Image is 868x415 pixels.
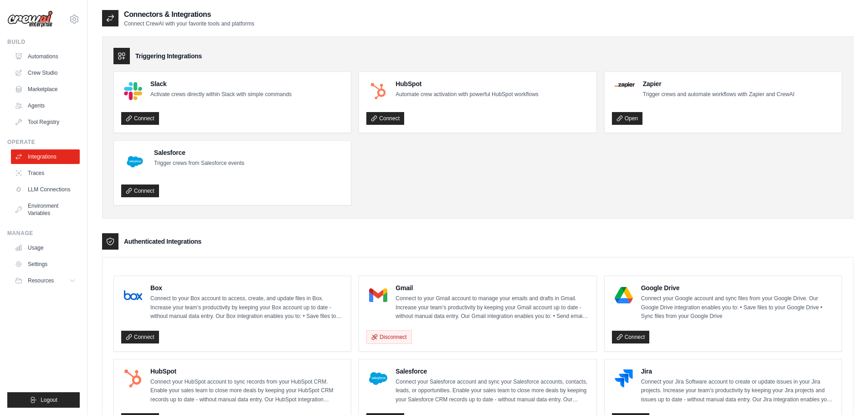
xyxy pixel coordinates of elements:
p: Connect your Jira Software account to create or update issues in your Jira projects. Increase you... [641,378,834,405]
a: Traces [11,166,80,180]
a: Integrations [11,149,80,164]
p: Connect to your Box account to access, create, and update files in Box. Increase your team’s prod... [150,294,344,321]
h4: Zapier [643,79,795,88]
img: Logo [7,10,53,28]
a: Connect [366,112,404,125]
a: Marketplace [11,82,80,97]
div: Build [7,38,80,46]
p: Connect your Salesforce account and sync your Salesforce accounts, contacts, leads, or opportunit... [395,378,589,405]
button: Logout [7,392,80,408]
a: LLM Connections [11,182,80,197]
div: Operate [7,138,80,146]
h4: Salesforce [154,148,244,157]
h4: Gmail [395,283,589,292]
a: Crew Studio [11,66,80,80]
h4: Jira [641,367,834,376]
p: Connect your Google account and sync files from your Google Drive. Our Google Drive integration e... [641,294,834,321]
h4: Salesforce [395,367,589,376]
p: Activate crews directly within Slack with simple commands [150,90,292,99]
img: HubSpot Logo [124,369,142,388]
p: Connect to your Gmail account to manage your emails and drafts in Gmail. Increase your team’s pro... [395,294,589,321]
p: Trigger crews and automate workflows with Zapier and CrewAI [643,90,795,99]
a: Settings [11,257,80,272]
img: Google Drive Logo [615,286,633,304]
img: Slack Logo [124,82,142,100]
img: Salesforce Logo [369,369,387,388]
div: Manage [7,230,80,237]
a: Connect [121,112,159,125]
img: Salesforce Logo [124,151,146,173]
img: Jira Logo [615,369,633,388]
p: Connect CrewAI with your favorite tools and platforms [124,20,254,27]
h2: Connectors & Integrations [124,9,254,20]
img: HubSpot Logo [369,82,387,100]
button: Resources [11,273,80,288]
a: Agents [11,98,80,113]
h3: Triggering Integrations [135,51,202,61]
h3: Authenticated Integrations [124,237,201,246]
h4: Google Drive [641,283,834,292]
span: Logout [41,396,57,404]
img: Gmail Logo [369,286,387,304]
h4: Box [150,283,344,292]
a: Usage [11,241,80,255]
h4: HubSpot [150,367,344,376]
a: Open [612,112,642,125]
h4: Slack [150,79,292,88]
button: Disconnect [366,330,411,344]
p: Connect your HubSpot account to sync records from your HubSpot CRM. Enable your sales team to clo... [150,378,344,405]
a: Connect [121,184,159,197]
img: Zapier Logo [615,82,635,87]
a: Connect [612,331,650,343]
p: Trigger crews from Salesforce events [154,159,244,168]
p: Automate crew activation with powerful HubSpot workflows [395,90,538,99]
a: Connect [121,331,159,343]
a: Environment Variables [11,199,80,220]
span: Resources [28,277,54,284]
h4: HubSpot [395,79,538,88]
a: Tool Registry [11,115,80,129]
a: Automations [11,49,80,64]
img: Box Logo [124,286,142,304]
